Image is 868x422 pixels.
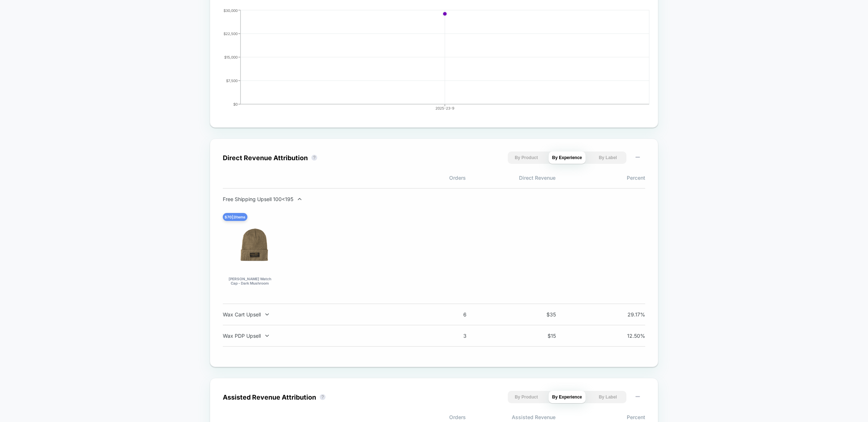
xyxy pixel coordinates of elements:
[589,391,626,403] button: By Label
[508,391,545,403] button: By Product
[466,414,556,420] span: Assisted Revenue
[434,333,467,339] span: 3
[226,277,273,285] div: [PERSON_NAME] Watch Cap - Dark Mushroom
[549,152,586,164] button: By Experience
[224,55,238,59] tspan: $15,000
[223,154,308,162] div: Direct Revenue Attribution
[311,155,317,161] button: ?
[376,175,466,181] span: Orders
[223,333,413,339] div: Wax PDP Upsell
[508,152,545,164] button: By Product
[613,311,645,317] span: 29.17 %
[523,333,556,339] span: $ 15
[223,213,247,221] div: $ 70 | 2 items
[223,311,413,317] div: Wax Cart Upsell
[224,31,238,36] tspan: $22,500
[224,8,238,13] tspan: $30,000
[223,196,413,202] div: Free Shipping Upsell 100<195
[523,311,556,317] span: $ 35
[613,333,645,339] span: 12.50 %
[556,414,645,420] span: Percent
[320,394,325,400] button: ?
[233,102,238,106] tspan: $0
[223,393,316,401] div: Assisted Revenue Attribution
[589,152,626,164] button: By Label
[226,217,284,274] img: Ballard Watch Cap - Dark Mushroom
[556,175,645,181] span: Percent
[434,311,467,317] span: 6
[466,175,556,181] span: Direct Revenue
[226,78,238,83] tspan: $7,500
[376,414,466,420] span: Orders
[549,391,586,403] button: By Experience
[435,106,454,110] tspan: 2025-23-9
